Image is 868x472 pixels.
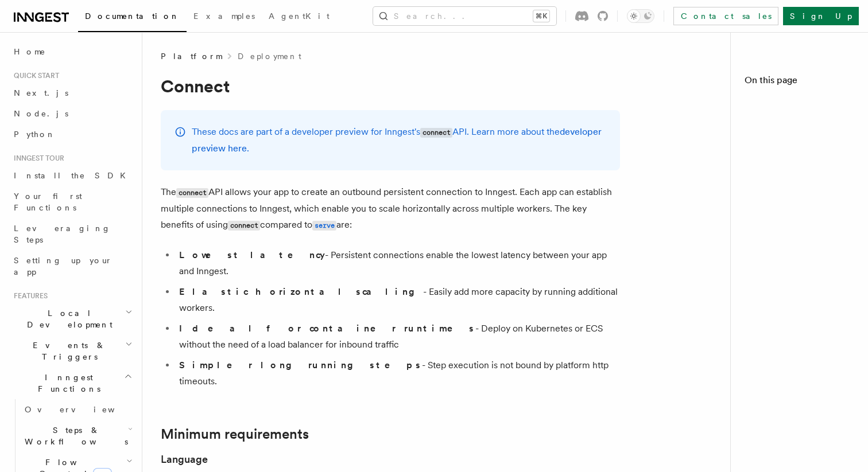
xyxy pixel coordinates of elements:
[533,10,549,22] kbd: ⌘K
[9,71,59,80] span: Quick start
[161,451,208,467] a: Language
[9,372,124,395] span: Inngest Functions
[161,50,222,62] span: Platform
[9,307,125,330] span: Local Development
[9,154,64,163] span: Inngest tour
[14,46,46,57] span: Home
[745,73,854,92] h4: On this page
[9,83,135,103] a: Next.js
[9,165,135,186] a: Install the SDK
[14,109,68,118] span: Node.js
[14,192,82,212] span: Your first Functions
[228,221,260,231] code: connect
[176,188,208,198] code: connect
[179,249,325,260] strong: Lowest latency
[9,335,135,367] button: Events & Triggers
[179,323,475,334] strong: Ideal for container runtimes
[20,424,128,447] span: Steps & Workflows
[9,367,135,399] button: Inngest Functions
[312,221,336,231] code: serve
[9,218,135,250] a: Leveraging Steps
[25,405,143,414] span: Overview
[161,76,620,96] h1: Connect
[9,41,135,62] a: Home
[9,186,135,218] a: Your first Functions
[9,340,125,362] span: Events & Triggers
[187,3,262,31] a: Examples
[192,124,606,157] p: These docs are part of a developer preview for Inngest's API. Learn more about the .
[373,7,556,25] button: Search...⌘K
[78,3,187,32] a: Documentation
[193,11,255,21] span: Examples
[176,247,620,279] li: - Persistent connections enable the lowest latency between your app and Inngest.
[179,360,422,370] strong: Simpler long running steps
[161,426,309,442] a: Minimum requirements
[9,303,135,335] button: Local Development
[420,128,452,138] code: connect
[85,11,180,21] span: Documentation
[262,3,336,31] a: AgentKit
[20,399,135,420] a: Overview
[9,250,135,282] a: Setting up your app
[9,103,135,124] a: Node.js
[179,286,423,297] strong: Elastic horizontal scaling
[20,420,135,452] button: Steps & Workflows
[9,124,135,145] a: Python
[9,291,48,301] span: Features
[269,11,330,21] span: AgentKit
[176,284,620,316] li: - Easily add more capacity by running additional workers.
[627,9,654,23] button: Toggle dark mode
[176,357,620,389] li: - Step execution is not bound by platform http timeouts.
[783,7,859,25] a: Sign Up
[14,224,111,244] span: Leveraging Steps
[312,219,336,230] a: serve
[176,321,620,353] li: - Deploy on Kubernetes or ECS without the need of a load balancer for inbound traffic
[161,184,620,233] p: The API allows your app to create an outbound persistent connection to Inngest. Each app can esta...
[238,50,301,62] a: Deployment
[14,256,113,276] span: Setting up your app
[14,130,56,139] span: Python
[14,171,133,180] span: Install the SDK
[14,88,68,97] span: Next.js
[673,7,778,25] a: Contact sales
